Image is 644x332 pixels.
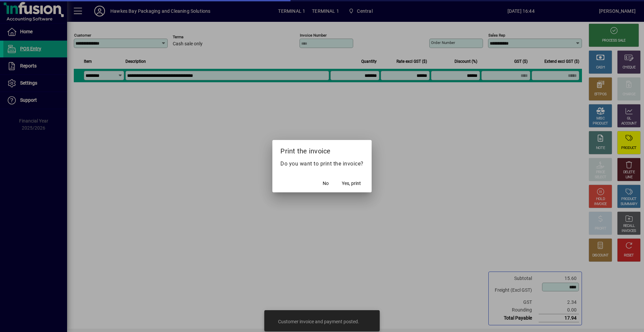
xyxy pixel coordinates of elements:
[315,178,336,190] button: No
[342,180,361,187] span: Yes, print
[280,160,364,168] p: Do you want to print the invoice?
[323,180,329,187] span: No
[272,140,372,159] h2: Print the invoice
[339,178,364,190] button: Yes, print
